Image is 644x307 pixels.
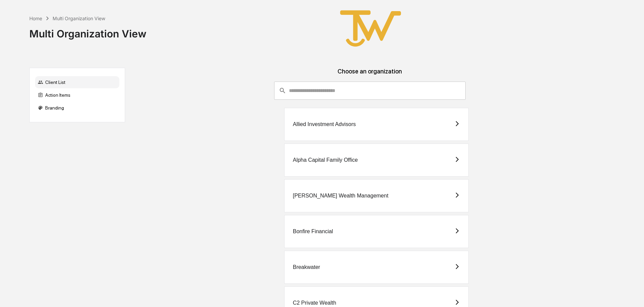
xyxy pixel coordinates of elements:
div: Bonfire Financial [293,228,333,235]
div: Choose an organization [130,68,609,82]
div: Breakwater [293,264,320,270]
img: True West [337,5,404,52]
div: Multi Organization View [29,22,146,40]
div: Alpha Capital Family Office [293,157,358,163]
div: Client List [35,76,119,88]
div: C2 Private Wealth [293,300,336,306]
div: [PERSON_NAME] Wealth Management [293,193,388,199]
div: Allied Investment Advisors [293,121,356,127]
div: Home [29,16,42,21]
div: Action Items [35,89,119,101]
div: consultant-dashboard__filter-organizations-search-bar [274,82,466,100]
div: Branding [35,102,119,114]
div: Multi Organization View [53,16,105,21]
